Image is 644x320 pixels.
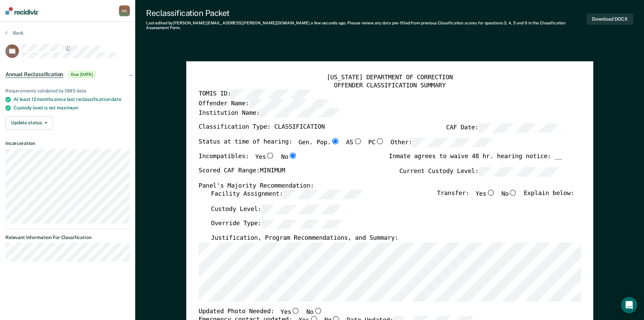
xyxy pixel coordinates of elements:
[446,123,562,132] label: CAF Date:
[412,138,495,147] input: Other:
[260,108,343,118] input: Institution Name:
[5,116,53,130] button: Update status
[255,153,275,162] label: Yes
[475,190,495,199] label: Yes
[198,153,297,167] div: Incompatibles:
[508,190,517,196] input: No
[198,108,343,118] label: Institution Name:
[375,138,384,144] input: PC
[291,307,300,314] input: Yes
[5,71,63,78] span: Annual Reclassification
[331,138,339,144] input: Gen. Pop.
[5,7,38,15] img: Recidiviz
[57,105,78,110] span: maximum
[390,138,495,147] label: Other:
[198,307,322,316] div: Updated Photo Needed:
[261,219,344,229] input: Override Type:
[261,205,344,214] input: Custody Level:
[211,234,398,242] label: Justification, Program Recommendations, and Summary:
[119,5,130,16] div: M E
[198,138,495,153] div: Status at time of hearing:
[478,123,562,132] input: CAF Date:
[198,73,581,82] div: [US_STATE] DEPARTMENT OF CORRECTION
[198,182,562,190] div: Panel's Majority Recommendation:
[298,138,339,147] label: Gen. Pop.
[14,97,130,102] div: At least 12 months since last reclassification
[399,167,562,176] label: Current Custody Level:
[437,190,574,205] div: Transfer: Explain below:
[313,307,322,314] input: No
[346,138,362,147] label: AS
[288,153,297,159] input: No
[5,88,130,94] div: Requirements validated by OMS data
[69,71,95,78] span: Due [DATE]
[280,307,300,316] label: Yes
[621,297,637,313] div: Open Intercom Messenger
[231,89,314,99] input: TOMIS ID:
[486,190,495,196] input: Yes
[198,82,581,90] div: OFFENDER CLASSIFICATION SUMMARY
[14,105,130,111] div: Custody level is not
[478,167,562,176] input: Current Custody Level:
[311,21,345,25] span: a few seconds ago
[389,153,562,167] div: Inmate agrees to waive 48 hr. hearing notice: __
[198,99,332,108] label: Offender Name:
[5,235,130,240] dt: Relevant Information For Classification
[587,14,633,25] button: Download DOCX
[111,97,121,102] span: date
[211,205,344,214] label: Custody Level:
[198,167,285,176] label: Scored CAF Range: MINIMUM
[119,5,130,16] button: ME
[368,138,384,147] label: PC
[249,99,332,108] input: Offender Name:
[283,190,366,199] input: Facility Assignment:
[501,190,518,199] label: No
[353,138,362,144] input: AS
[211,219,344,229] label: Override Type:
[266,153,275,159] input: Yes
[198,123,325,132] label: Classification Type: CLASSIFICATION
[198,89,314,99] label: TOMIS ID:
[5,141,130,146] dt: Incarceration
[146,21,587,30] div: Last edited by [PERSON_NAME][EMAIL_ADDRESS][PERSON_NAME][DOMAIN_NAME] . Please review any data pr...
[5,30,24,36] button: Back
[211,190,366,199] label: Facility Assignment:
[146,8,587,18] div: Reclassification Packet
[306,307,323,316] label: No
[281,153,297,162] label: No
